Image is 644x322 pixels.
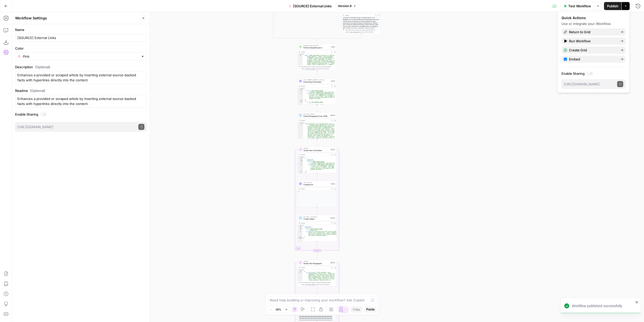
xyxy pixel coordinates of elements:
input: Pink [23,54,139,59]
div: 2 [298,123,303,150]
div: 2 [298,158,303,159]
span: Extract Key Information [303,81,330,83]
div: LoopIterationIterate Over InformationStep 11Output[ { "index":0, "sentence":{ "url":"[URL][DOMAIN... [298,147,337,173]
span: Perplexity Deep Research [303,45,330,47]
div: 4 [298,160,303,161]
span: Create Grid [569,48,616,53]
span: Toggle code folding, rows 2 through 5 [302,89,303,90]
span: Run Code · JavaScript [303,216,329,218]
div: 1 [298,225,302,226]
input: Untitled [17,35,144,40]
div: Output [301,154,330,156]
g: Edge from step_6-conditional-end to step_1 [317,39,317,44]
span: Toggle code folding, rows 6 through 9 [302,100,303,102]
div: Output [301,119,330,121]
div: Complete [313,249,321,252]
div: 6 [298,236,302,237]
div: 9 [298,173,303,174]
div: 7 [298,237,302,239]
g: Edge from step_1 to step_5 [317,70,317,78]
div: 5 [298,231,302,236]
span: LLM · [PERSON_NAME] 3.7 Sonnet [303,79,330,81]
button: [SOURCE] External Links [286,2,335,10]
span: Toggle code folding, rows 1 through 3 [301,54,302,55]
div: <h1>What Is a B2B Sales Funnel? Complete Guide for Tech Marketers</h1><p>Tech marketers face unpr... [342,17,380,44]
button: close [635,300,639,304]
div: This output is too large & has been abbreviated for review. to view the full content. [301,66,335,70]
span: Find Best Fit [303,183,330,186]
div: 0 [298,191,336,192]
div: 6 [298,100,303,102]
div: Complete [298,249,337,252]
div: Step 1 [331,46,335,48]
div: 3 [298,90,303,93]
button: Publish [604,2,621,10]
div: Run Code · PythonExtract Paragraphs From HTMLStep 10Output[ "Tech marketers face unpredictable sa... [298,112,337,139]
span: Copy [353,307,360,312]
div: 3 [298,159,303,160]
span: Toggle code folding, rows 4 through 7 [302,160,303,161]
div: Step 8 [331,183,335,185]
span: Toggle code folding, rows 1 through 23 [302,156,303,158]
div: 1 [298,54,302,55]
div: LLM · [PERSON_NAME] 3.7 SonnetExtract Key InformationStep 5Output[ { "url":"[URL][DOMAIN_NAME] /c... [298,78,337,105]
span: (Optional) [30,88,45,93]
div: Workflow published successfully [572,303,634,308]
div: 2 [298,89,303,90]
div: Output [301,267,330,269]
div: 8 [298,104,303,109]
span: Copy the output [306,284,315,285]
div: 2 [298,271,302,272]
div: 1 [298,122,303,123]
div: 6 [298,164,303,170]
button: Paste [364,306,377,313]
span: Run Code · Python [303,113,329,115]
label: Enable Sharing [15,112,147,117]
span: Toggle code folding, rows 1 through 6 [301,269,302,271]
span: Iterate Over Information [303,149,329,152]
g: Edge from step_8 to step_12 [317,207,317,214]
span: Iteration [303,147,329,149]
span: Copy the output [350,31,359,33]
div: Quick Actions [561,15,625,20]
span: Embed [569,57,616,62]
span: Version 8 [338,4,352,8]
div: Output [301,51,330,53]
div: 7 [298,102,303,104]
div: Step 12 [330,217,335,219]
div: Output [301,85,330,87]
div: 4 [298,93,303,99]
span: (Optional) [35,64,50,69]
g: Edge from step_10 to step_11 [317,139,317,146]
span: Toggle code folding, rows 1 through 37 [302,122,303,123]
span: LLM · GPT-4o [303,182,330,184]
span: Copy the output [306,68,315,69]
label: Enable Sharing [561,71,625,76]
span: Toggle code folding, rows 1 through 7 [301,225,302,226]
g: Edge from step_14 to step_22 [317,286,317,293]
span: Perform Deep Research [303,46,330,49]
div: This output is too large & has been abbreviated for review. to view the full content. [345,29,379,33]
div: 2 [298,55,302,181]
div: Run Code · JavaScriptCreate OutputStep 12Output{ "index":0, "sentence":{ "url":"[URL][DOMAIN_NAME... [298,215,337,242]
g: Edge from step_11-iteration-end to step_14 [317,252,317,259]
div: 8 [298,171,303,173]
div: Perplexity Deep ResearchPerform Deep ResearchStep 1Output{ "body":"### Comprehensive Analysis of ... [298,44,337,70]
div: 7 [298,170,303,171]
textarea: Enhances a provided or scraped article by inserting external source-backed facts with hyperlinks ... [17,96,144,106]
span: Test Workflow [568,4,591,9]
div: Step 11 [330,148,335,151]
span: Toggle code folding, rows 2 through 5 [301,271,302,272]
span: Iterate Over Paragraphs [303,262,329,265]
div: 3 [298,227,302,229]
div: Step 10 [330,114,335,116]
div: 2 [298,226,302,227]
div: 5 [298,161,303,164]
div: IterationIterate Over ParagraphsStep 14Output[ { "old_paragraph":"Tech marketers face unpredictab... [298,260,337,286]
div: Step 14 [330,261,336,264]
span: Run Workflow [569,39,616,44]
span: Paste [366,307,375,312]
span: Create Output [303,218,329,220]
span: Toggle code folding, rows 2 through 8 [302,158,303,159]
div: Workflow Settings [15,16,139,21]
